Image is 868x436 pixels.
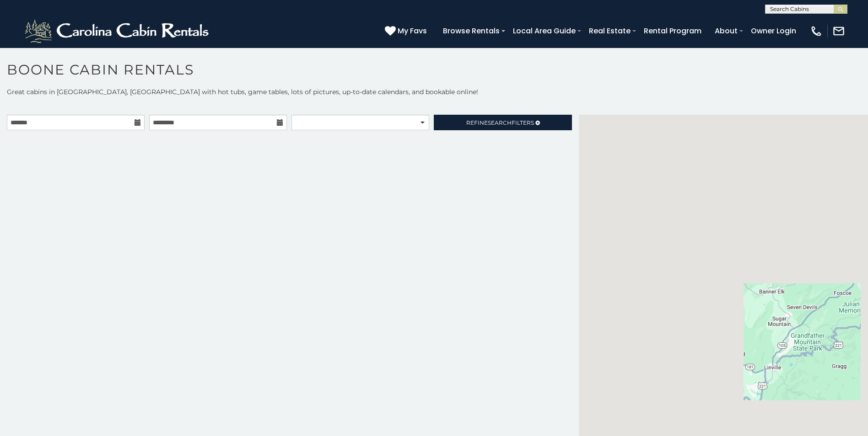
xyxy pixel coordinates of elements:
[488,119,512,126] span: Search
[584,23,635,39] a: Real Estate
[23,17,213,45] img: White-1-2.png
[639,23,706,39] a: Rental Program
[508,23,580,39] a: Local Area Guide
[466,119,534,126] span: Refine Filters
[385,25,429,37] a: My Favs
[434,115,571,130] a: RefineSearchFilters
[710,23,742,39] a: About
[398,25,427,37] span: My Favs
[832,25,845,37] img: mail-regular-white.png
[746,23,801,39] a: Owner Login
[438,23,504,39] a: Browse Rentals
[810,25,823,37] img: phone-regular-white.png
